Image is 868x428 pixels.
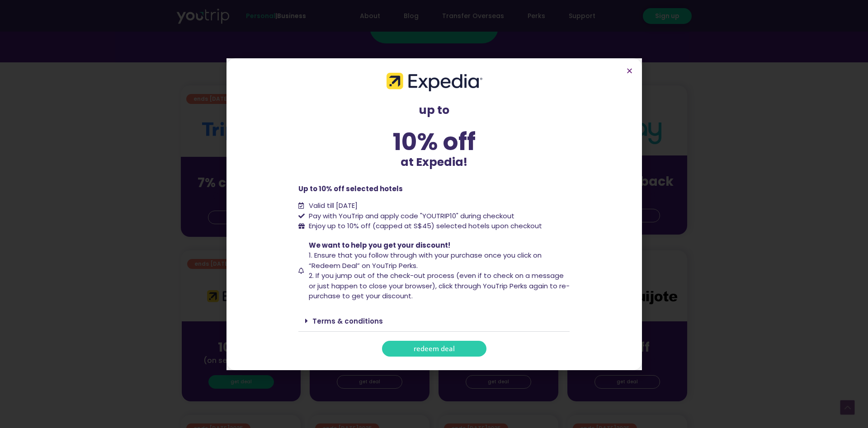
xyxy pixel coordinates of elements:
span: 1. Ensure that you follow through with your purchase once you click on “Redeem Deal” on YouTrip P... [309,250,542,270]
p: at Expedia! [298,154,570,171]
p: up to [298,102,570,119]
div: 10% off [298,130,570,154]
span: redeem deal [414,345,455,352]
span: We want to help you get your discount! [309,240,450,250]
div: Terms & conditions [298,310,570,332]
span: Pay with YouTrip and apply code "YOUTRIP10" during checkout [307,211,514,221]
a: Close [626,67,633,74]
span: Valid till [DATE] [309,201,358,210]
span: 2. If you jump out of the check-out process (even if to check on a message or just happen to clos... [309,271,570,301]
a: Terms & conditions [312,316,383,326]
a: redeem deal [382,341,486,357]
span: Enjoy up to 10% off (capped at S$45) selected hotels upon checkout [307,221,542,231]
p: Up to 10% off selected hotels [298,184,570,194]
